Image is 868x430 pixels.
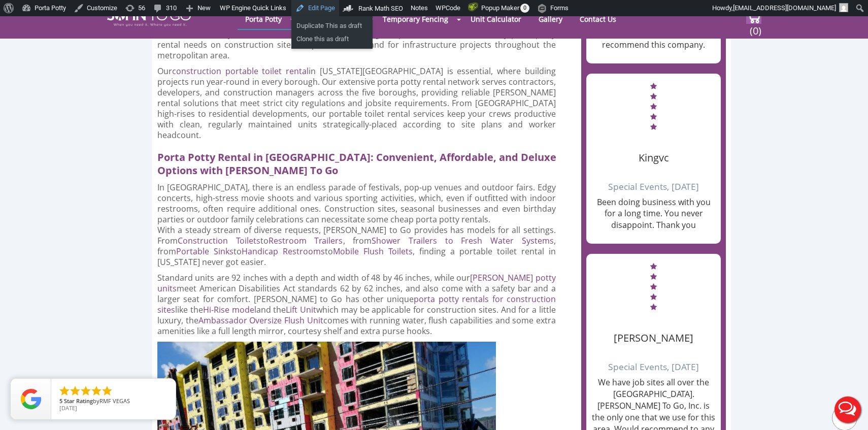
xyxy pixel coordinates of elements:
[333,246,413,257] a: Mobile Flush Toilets
[291,32,373,46] a: Clone this as draft
[591,196,716,231] p: Been doing business with you for a long time. You never disappoint. Thank you
[157,272,556,294] a: [PERSON_NAME] potty units
[21,389,41,409] img: Review Rating
[157,66,556,141] p: Our in [US_STATE][GEOGRAPHIC_DATA] is essential, where building projects run year-round in every ...
[198,315,323,326] a: Ambassador Oversize Flush Unit
[591,169,716,191] h6: Special Events, [DATE]
[749,16,761,38] span: (0)
[90,385,103,397] li: 
[591,137,716,163] h4: Kingvc
[64,397,93,405] span: Star Rating
[269,235,343,246] a: Restroom Trailers
[59,398,168,405] span: by
[733,4,836,12] span: [EMAIL_ADDRESS][DOMAIN_NAME]
[69,385,81,397] li: 
[572,9,624,29] a: Contact Us
[238,9,289,29] a: Porta Potty
[157,293,556,315] a: porta potty rentals for construction sites
[178,235,260,246] a: Construction Toilets
[746,10,761,24] img: cart a
[157,273,556,337] p: Standard units are 92 inches with a depth and width of 48 by 46 inches, while our meet American D...
[291,19,373,32] a: Duplicate This as draft
[242,246,325,257] a: Handicap Restrooms
[520,4,529,13] span: 0
[286,304,316,315] a: Lift Unit
[157,182,556,268] p: In [GEOGRAPHIC_DATA], there is an endless parade of festivals, pop-up venues and outdoor fairs. E...
[59,397,62,405] span: 5
[99,397,130,405] span: RMF VEGAS
[203,304,256,315] a: Hi-Rise model
[827,389,868,430] button: Live Chat
[80,385,92,397] li: 
[358,5,403,12] span: Rank Math SEO
[372,235,554,246] a: Shower Trailers to Fresh Water Systems
[591,349,716,372] h6: Special Events, [DATE]
[531,9,570,29] a: Gallery
[101,385,113,397] li: 
[375,9,456,29] a: Temporary Fencing
[157,146,564,177] h2: Porta Potty Rental in [GEOGRAPHIC_DATA]: Convenient, Affordable, and Deluxe Options with [PERSON_...
[58,385,71,397] li: 
[463,9,529,29] a: Unit Calculator
[107,10,191,26] img: JOHN to go
[591,317,716,344] h4: [PERSON_NAME]
[176,246,233,257] a: Portable Sinks
[172,65,309,77] a: construction portable toilet rental
[59,404,77,412] span: [DATE]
